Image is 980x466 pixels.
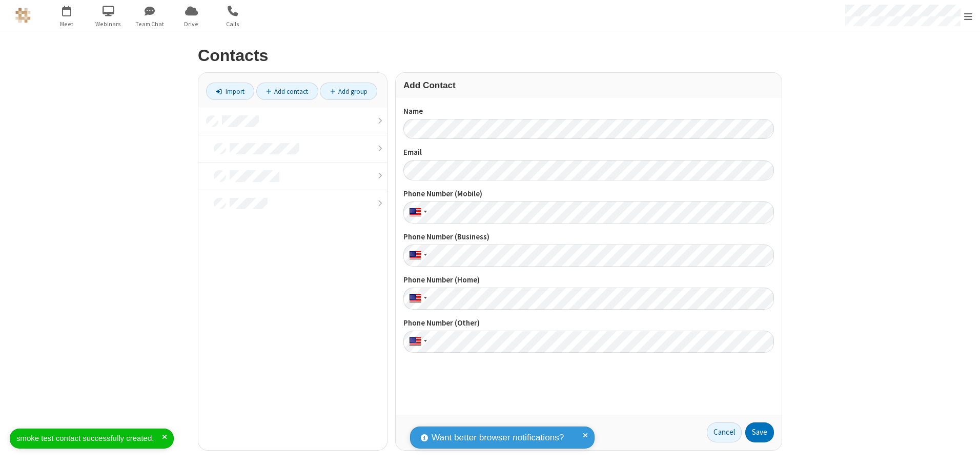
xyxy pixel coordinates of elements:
iframe: Chat [954,439,972,459]
span: Webinars [89,19,128,29]
div: United States: + 1 [403,288,430,310]
a: Import [206,83,254,100]
img: QA Selenium DO NOT DELETE OR CHANGE [15,8,31,23]
label: Phone Number (Home) [403,274,774,286]
h2: Contacts [198,47,782,65]
div: United States: + 1 [403,331,430,353]
div: United States: + 1 [403,201,430,224]
span: Want better browser notifications? [432,431,564,444]
label: Email [403,147,774,158]
label: Name [403,106,774,117]
span: Drive [172,19,211,29]
label: Phone Number (Other) [403,317,774,329]
label: Phone Number (Business) [403,231,774,243]
div: United States: + 1 [403,245,430,267]
span: Calls [214,19,252,29]
a: Cancel [707,422,742,443]
div: smoke test contact successfully created. [16,433,162,444]
button: Save [745,422,774,443]
span: Meet [48,19,86,29]
h3: Add Contact [403,80,774,90]
label: Phone Number (Mobile) [403,188,774,200]
a: Add contact [256,83,318,100]
span: Team Chat [131,19,169,29]
a: Add group [320,83,377,100]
